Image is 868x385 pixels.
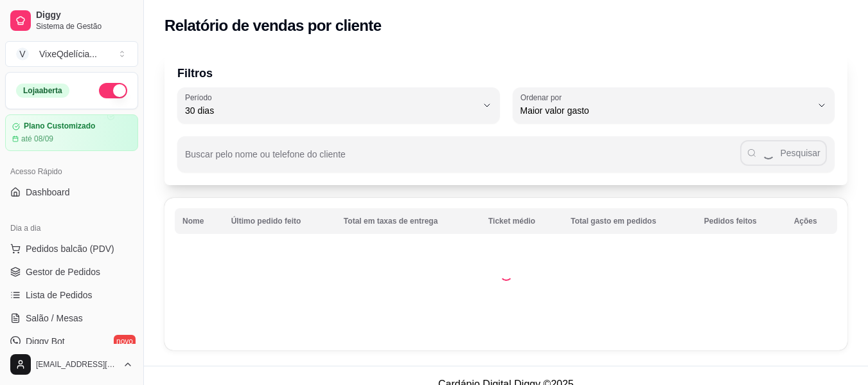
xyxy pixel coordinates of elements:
[177,64,835,82] p: Filtros
[26,312,83,325] span: Salão / Mesas
[177,87,500,123] button: Período30 dias
[26,335,65,348] span: Diggy Bot
[16,84,69,98] div: Loja aberta
[39,48,97,60] div: VixeQdelícia ...
[26,289,93,301] span: Lista de Pedidos
[185,104,477,117] span: 30 dias
[36,359,118,370] span: [EMAIL_ADDRESS][DOMAIN_NAME]
[5,5,138,36] a: DiggySistema de Gestão
[24,121,95,131] article: Plano Customizado
[5,308,138,328] a: Salão / Mesas
[164,15,382,36] h2: Relatório de vendas por cliente
[500,268,513,281] div: Loading
[185,92,216,103] label: Período
[5,114,138,151] a: Plano Customizadoaté 08/09
[5,238,138,259] button: Pedidos balcão (PDV)
[99,83,127,98] button: Alterar Status
[36,10,133,21] span: Diggy
[21,134,53,144] article: até 08/09
[36,21,133,31] span: Sistema de Gestão
[26,186,70,199] span: Dashboard
[5,182,138,202] a: Dashboard
[5,161,138,182] div: Acesso Rápido
[513,87,835,123] button: Ordenar porMaior valor gasto
[5,349,138,380] button: [EMAIL_ADDRESS][DOMAIN_NAME]
[520,104,812,117] span: Maior valor gasto
[5,41,138,67] button: Select a team
[185,153,740,166] input: Buscar pelo nome ou telefone do cliente
[520,92,566,103] label: Ordenar por
[5,262,138,282] a: Gestor de Pedidos
[5,218,138,238] div: Dia a dia
[5,331,138,352] a: Diggy Botnovo
[5,285,138,305] a: Lista de Pedidos
[16,48,29,60] span: V
[26,265,100,278] span: Gestor de Pedidos
[26,242,114,255] span: Pedidos balcão (PDV)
